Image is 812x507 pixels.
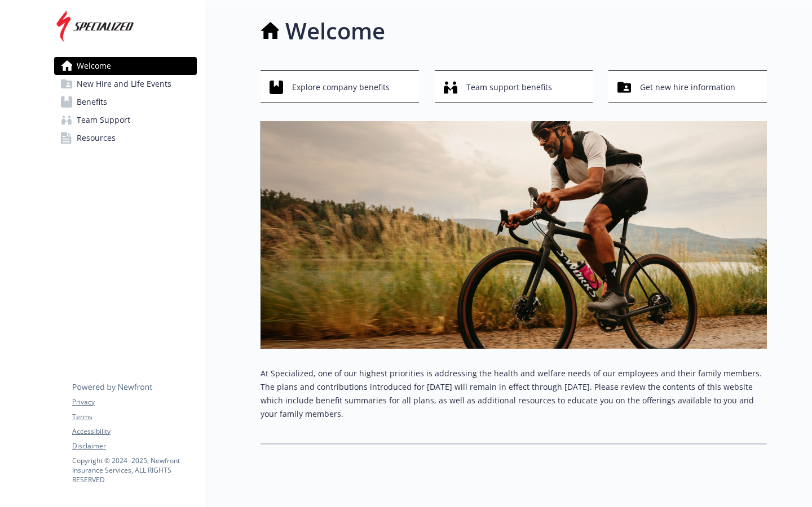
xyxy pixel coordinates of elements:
[261,70,419,103] button: Explore company benefits
[77,111,130,129] span: Team Support
[54,57,197,75] a: Welcome
[77,75,171,93] span: New Hire and Life Events
[608,70,767,103] button: Get new hire information
[72,456,196,484] p: Copyright © 2024 - 2025 , Newfront Insurance Services, ALL RIGHTS RESERVED
[261,121,767,349] img: overview page banner
[72,426,196,437] a: Accessibility
[261,367,767,421] p: At Specialized, one of our highest priorities is addressing the health and welfare needs of our e...
[466,77,552,98] span: Team support benefits
[640,77,735,98] span: Get new hire information
[54,75,197,93] a: New Hire and Life Events
[77,57,111,75] span: Welcome
[292,77,390,98] span: Explore company benefits
[54,93,197,111] a: Benefits
[285,14,385,48] h1: Welcome
[435,70,593,103] button: Team support benefits
[77,93,107,111] span: Benefits
[72,441,196,451] a: Disclaimer
[54,111,197,129] a: Team Support
[72,412,196,422] a: Terms
[77,129,116,147] span: Resources
[54,129,197,147] a: Resources
[72,397,196,407] a: Privacy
